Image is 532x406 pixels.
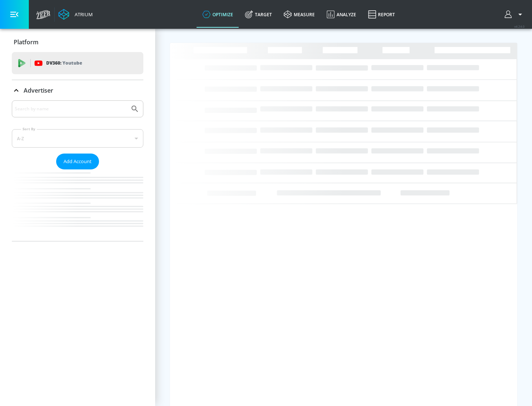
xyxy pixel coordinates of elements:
[12,52,143,74] div: DV360: Youtube
[12,129,143,148] div: A-Z
[197,1,239,28] a: optimize
[14,38,38,46] p: Platform
[62,59,82,67] p: Youtube
[12,32,143,52] div: Platform
[514,24,525,28] span: v 4.24.0
[58,9,93,20] a: Atrium
[46,59,82,67] p: DV360:
[21,127,37,131] label: Sort By
[12,100,143,241] div: Advertiser
[321,1,362,28] a: Analyze
[239,1,278,28] a: Target
[12,169,143,241] nav: list of Advertiser
[24,86,53,94] p: Advertiser
[72,11,93,18] div: Atrium
[278,1,321,28] a: measure
[64,157,92,166] span: Add Account
[362,1,401,28] a: Report
[15,104,127,114] input: Search by name
[56,154,99,169] button: Add Account
[12,80,143,101] div: Advertiser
